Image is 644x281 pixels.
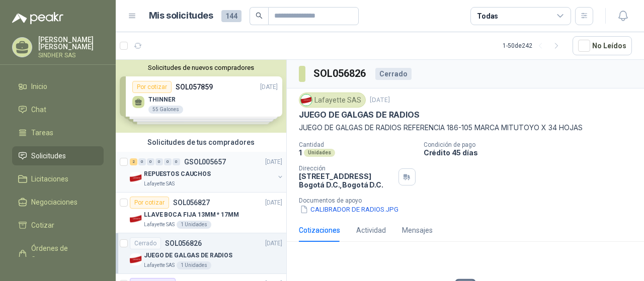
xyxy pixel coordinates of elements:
p: Cantidad [299,141,416,148]
div: 1 - 50 de 242 [503,38,565,54]
span: search [256,12,263,19]
a: 2 0 0 0 0 0 GSOL005657[DATE] Company LogoREPUESTOS CAUCHOSLafayette SAS [130,156,284,188]
a: Inicio [12,77,104,96]
a: CerradoSOL056826[DATE] Company LogoJUEGO DE GALGAS DE RADIOSLafayette SAS1 Unidades [116,233,286,274]
a: Chat [12,100,104,119]
a: Tareas [12,123,104,142]
a: Solicitudes [12,146,104,165]
div: Cotizaciones [299,225,340,236]
div: Cerrado [375,68,412,80]
p: JUEGO DE GALGAS DE RADIOS [144,251,232,260]
div: 0 [147,158,154,165]
h1: Mis solicitudes [149,9,213,23]
p: SOL056826 [165,240,202,247]
p: [STREET_ADDRESS] Bogotá D.C. , Bogotá D.C. [299,172,394,189]
img: Company Logo [301,95,312,106]
p: Lafayette SAS [144,261,175,269]
div: Cerrado [130,237,161,249]
p: LLAVE BOCA FIJA 13MM * 17MM [144,210,239,220]
span: Chat [31,104,46,115]
a: Órdenes de Compra [12,239,104,269]
div: Lafayette SAS [299,92,366,108]
div: Actividad [356,225,386,236]
p: [PERSON_NAME] [PERSON_NAME] [38,36,104,50]
p: SOL056827 [173,199,210,206]
span: Tareas [31,127,53,138]
p: 1 [299,148,302,157]
p: [DATE] [265,157,282,167]
p: Lafayette SAS [144,180,175,188]
div: 1 Unidades [177,261,211,269]
p: SINDHER SAS [38,52,104,58]
div: 0 [164,158,172,165]
p: [DATE] [370,96,390,105]
p: [DATE] [265,239,282,248]
div: Todas [477,11,498,22]
div: Mensajes [402,225,433,236]
img: Company Logo [130,172,142,184]
p: Condición de pago [424,141,640,148]
span: Cotizar [31,220,54,231]
p: REPUESTOS CAUCHOS [144,169,211,179]
img: Logo peakr [12,12,63,24]
button: Solicitudes de nuevos compradores [120,64,282,71]
span: Órdenes de Compra [31,243,94,265]
div: 1 Unidades [177,221,211,229]
button: CALIBRADOR DE RADIOS.JPG [299,204,399,215]
span: 144 [221,10,242,22]
a: Licitaciones [12,169,104,189]
p: Crédito 45 días [424,148,640,157]
div: Por cotizar [130,197,169,209]
div: 0 [173,158,180,165]
a: Negociaciones [12,193,104,212]
div: 2 [130,158,137,165]
p: JUEGO DE GALGAS DE RADIOS [299,110,420,120]
div: Solicitudes de tus compradores [116,133,286,152]
p: Documentos de apoyo [299,197,640,204]
button: No Leídos [573,36,632,55]
a: Cotizar [12,216,104,235]
div: 0 [138,158,146,165]
div: Solicitudes de nuevos compradoresPor cotizarSOL057859[DATE] THINNER55 GalonesPor cotizarSOL057822... [116,60,286,133]
span: Solicitudes [31,150,66,161]
span: Inicio [31,81,47,92]
div: Unidades [304,149,335,157]
p: Dirección [299,165,394,172]
a: Por cotizarSOL056827[DATE] Company LogoLLAVE BOCA FIJA 13MM * 17MMLafayette SAS1 Unidades [116,193,286,233]
span: Negociaciones [31,197,77,208]
p: [DATE] [265,198,282,208]
img: Company Logo [130,213,142,225]
div: 0 [155,158,163,165]
p: GSOL005657 [184,158,226,165]
p: Lafayette SAS [144,221,175,229]
span: Licitaciones [31,173,68,184]
h3: SOL056826 [313,66,367,81]
img: Company Logo [130,253,142,265]
p: JUEGO DE GALGAS DE RADIOS REFERENCIA 186-105 MARCA MITUTOYO X 34 HOJAS [299,122,632,133]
